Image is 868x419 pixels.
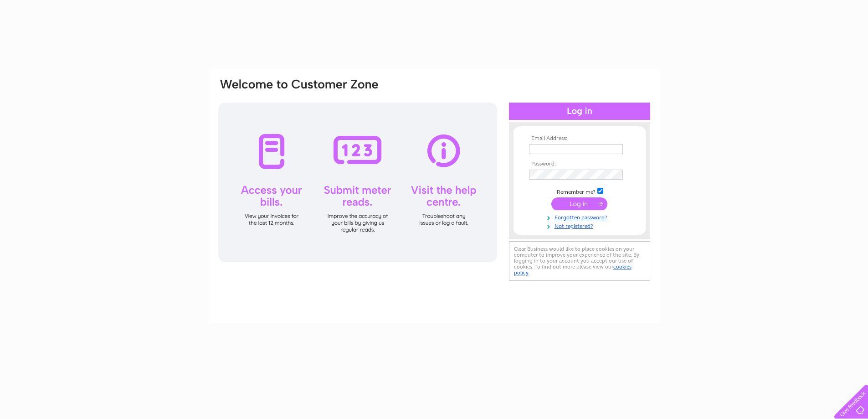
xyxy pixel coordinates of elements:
[527,135,632,142] th: Email Address:
[527,186,632,196] td: Remember me?
[529,212,632,221] a: Forgotten password?
[514,264,632,276] a: cookies policy
[527,161,632,167] th: Password:
[509,241,650,281] div: Clear Business would like to place cookies on your computer to improve your experience of the sit...
[529,221,632,230] a: Not registered?
[551,197,607,210] input: Submit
